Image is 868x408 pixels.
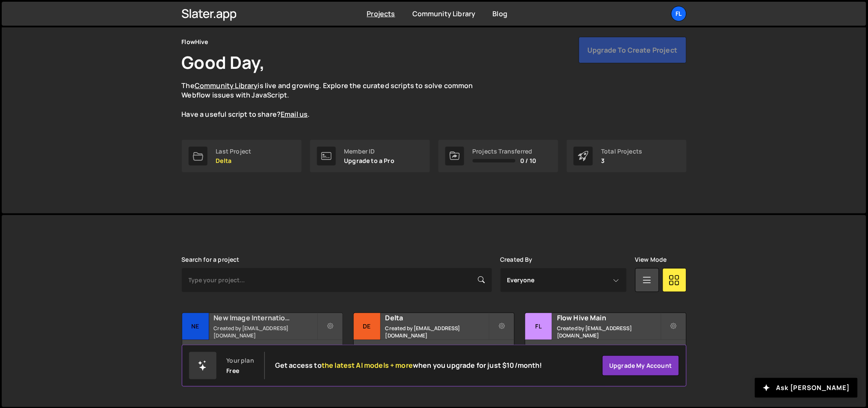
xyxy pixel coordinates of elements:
[501,256,533,263] label: Created By
[354,340,514,366] div: 1 page, last updated by about [DATE]
[227,367,240,374] div: Free
[182,313,343,366] a: Ne New Image International Created by [EMAIL_ADDRESS][DOMAIN_NAME] 6 pages, last updated by [DATE]
[635,256,667,263] label: View Mode
[473,148,536,155] div: Projects Transferred
[367,9,395,18] a: Projects
[525,313,552,340] div: Fl
[412,9,476,18] a: Community Library
[557,313,660,322] h2: Flow Hive Main
[493,9,508,18] a: Blog
[322,361,413,370] span: the latest AI models + more
[601,148,643,155] div: Total Projects
[354,313,381,340] div: De
[353,313,515,366] a: De Delta Created by [EMAIL_ADDRESS][DOMAIN_NAME] 1 page, last updated by about [DATE]
[216,157,252,164] p: Delta
[601,157,643,164] p: 3
[182,37,208,47] div: FlowHive
[182,140,302,172] a: Last Project Delta
[344,148,395,155] div: Member ID
[525,313,686,366] a: Fl Flow Hive Main Created by [EMAIL_ADDRESS][DOMAIN_NAME] 8 pages, last updated by [DATE]
[182,313,209,340] div: Ne
[227,357,254,364] div: Your plan
[214,313,317,322] h2: New Image International
[275,361,542,370] h2: Get access to when you upgrade for just $10/month!
[602,355,679,376] a: Upgrade my account
[281,109,308,119] a: Email us
[671,6,687,21] a: Fl
[182,268,492,292] input: Type your project...
[182,50,265,74] h1: Good Day,
[182,340,343,366] div: 6 pages, last updated by [DATE]
[216,148,252,155] div: Last Project
[214,325,317,339] small: Created by [EMAIL_ADDRESS][DOMAIN_NAME]
[195,81,258,90] a: Community Library
[385,313,489,322] h2: Delta
[525,340,686,366] div: 8 pages, last updated by [DATE]
[557,325,660,339] small: Created by [EMAIL_ADDRESS][DOMAIN_NAME]
[344,157,395,164] p: Upgrade to a Pro
[182,81,490,119] p: The is live and growing. Explore the curated scripts to solve common Webflow issues with JavaScri...
[182,256,240,263] label: Search for a project
[385,325,489,339] small: Created by [EMAIL_ADDRESS][DOMAIN_NAME]
[755,378,858,398] button: Ask [PERSON_NAME]
[521,157,536,164] span: 0 / 10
